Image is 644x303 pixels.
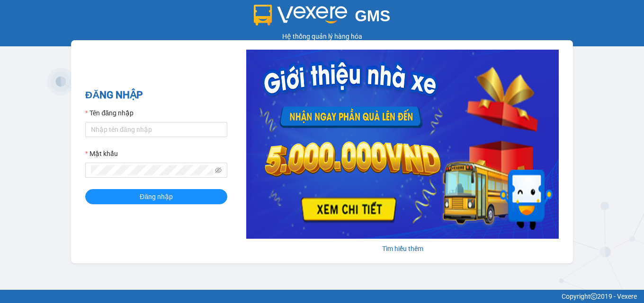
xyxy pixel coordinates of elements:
button: Đăng nhập [85,189,227,204]
span: Đăng nhập [140,191,173,202]
img: banner-0 [246,50,559,239]
span: copyright [590,293,597,300]
div: Copyright 2019 - Vexere [7,291,637,302]
span: eye-invisible [215,167,222,173]
input: Mật khẩu [91,165,213,175]
label: Mật khẩu [85,148,118,159]
input: Tên đăng nhập [85,122,227,137]
div: Tìm hiểu thêm [246,243,559,254]
span: GMS [355,7,390,25]
h2: ĐĂNG NHẬP [85,87,227,103]
img: logo 2 [254,5,348,26]
label: Tên đăng nhập [85,108,134,118]
div: Hệ thống quản lý hàng hóa [2,31,642,42]
a: GMS [254,14,391,22]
